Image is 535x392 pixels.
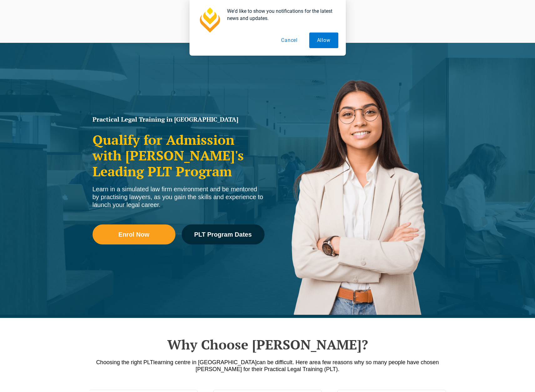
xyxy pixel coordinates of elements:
[194,231,252,238] span: PLT Program Dates
[257,359,318,365] span: can be difficult. Here are
[182,224,265,244] a: PLT Program Dates
[93,132,265,179] h2: Qualify for Admission with [PERSON_NAME]'s Leading PLT Program
[222,8,338,22] div: We'd like to show you notifications for the latest news and updates.
[153,359,256,365] span: learning centre in [GEOGRAPHIC_DATA]
[89,359,446,373] p: a few reasons why so many people have chosen [PERSON_NAME] for their Practical Legal Training (PLT).
[93,224,175,244] a: Enrol Now
[93,116,265,123] h1: Practical Legal Training in [GEOGRAPHIC_DATA]
[89,337,446,352] h2: Why Choose [PERSON_NAME]?
[309,33,338,48] button: Allow
[93,185,265,209] div: Learn in a simulated law firm environment and be mentored by practising lawyers, as you gain the ...
[197,8,222,33] img: notification icon
[96,359,153,365] span: Choosing the right PLT
[119,231,149,238] span: Enrol Now
[273,33,305,48] button: Cancel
